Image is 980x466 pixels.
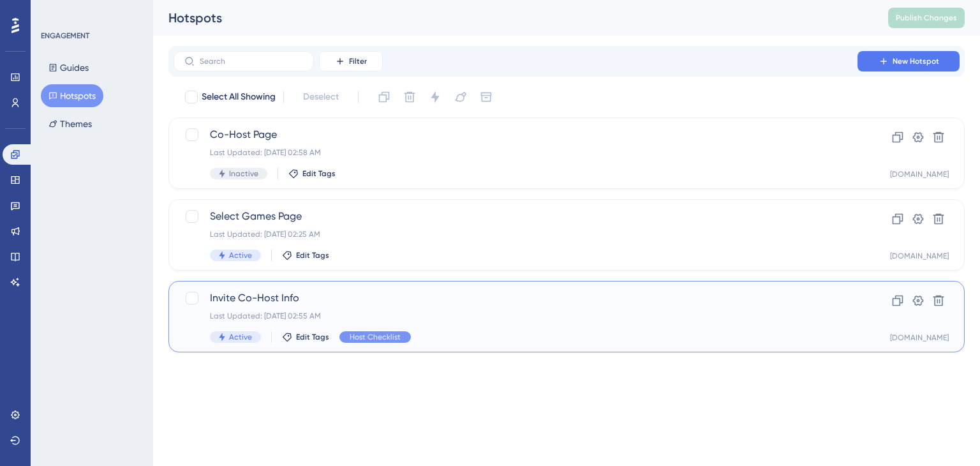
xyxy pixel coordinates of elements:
div: [DOMAIN_NAME] [890,169,949,179]
span: New Hotspot [893,56,939,66]
span: Publish Changes [896,13,957,23]
button: Deselect [292,86,350,109]
span: Select All Showing [202,89,276,105]
span: Deselect [303,89,339,105]
span: Inactive [229,169,258,179]
button: Publish Changes [888,8,965,28]
span: Active [229,332,252,342]
button: Edit Tags [282,332,329,342]
span: Edit Tags [302,169,336,179]
button: Hotspots [41,84,103,107]
button: Themes [41,112,100,135]
span: Filter [349,56,367,66]
input: Search [200,57,303,66]
button: Edit Tags [282,250,329,260]
div: Last Updated: [DATE] 02:25 AM [210,229,821,239]
div: Last Updated: [DATE] 02:58 AM [210,147,821,158]
span: Invite Co-Host Info [210,290,821,306]
span: Host Checklist [350,332,401,342]
div: Hotspots [168,9,856,27]
span: Active [229,250,252,260]
button: Filter [319,51,383,71]
button: New Hotspot [857,51,960,71]
div: Last Updated: [DATE] 02:55 AM [210,311,821,321]
span: Edit Tags [296,250,329,260]
span: Co-Host Page [210,127,821,142]
span: Edit Tags [296,332,329,342]
button: Edit Tags [288,169,336,179]
div: ENGAGEMENT [41,31,89,41]
span: Select Games Page [210,209,821,224]
div: [DOMAIN_NAME] [890,333,949,343]
button: Guides [41,56,96,79]
div: [DOMAIN_NAME] [890,251,949,261]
